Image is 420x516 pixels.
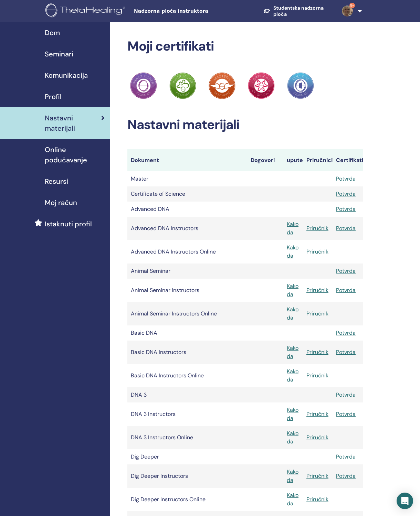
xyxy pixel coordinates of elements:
[127,217,247,240] td: Advanced DNA Instructors
[127,426,247,449] td: DNA 3 Instructors Online
[287,430,298,445] a: Kako da
[336,348,356,356] a: Potvrda
[287,306,298,321] a: Kako da
[306,248,328,255] a: Priručnik
[287,72,314,99] img: Practitioner
[127,279,247,302] td: Animal Seminar Instructors
[303,149,333,171] th: Priručnici
[306,372,328,379] a: Priručnik
[45,176,68,186] span: Resursi
[130,72,157,99] img: Practitioner
[336,410,356,418] a: Potvrda
[349,3,355,8] span: 9+
[45,28,60,38] span: Dom
[263,8,271,13] img: graduation-cap-white.svg
[397,493,413,509] div: Open Intercom Messenger
[306,434,328,441] a: Priručnik
[247,149,283,171] th: Dogovori
[127,341,247,364] td: Basic DNA Instructors
[306,410,328,418] a: Priručnik
[336,225,356,232] a: Potvrda
[134,8,237,15] span: Nadzorna ploča instruktora
[127,171,247,186] td: Master
[45,92,62,102] span: Profil
[287,244,298,259] a: Kako da
[127,387,247,402] td: DNA 3
[45,3,128,19] img: logo.png
[45,144,105,165] span: Online podučavanje
[342,6,353,17] img: default.jpg
[127,449,247,464] td: Dig Deeper
[127,402,247,426] td: DNA 3 Instructors
[127,464,247,488] td: Dig Deeper Instructors
[306,472,328,480] a: Priručnik
[336,391,356,398] a: Potvrda
[306,496,328,503] a: Priručnik
[127,488,247,511] td: Dig Deeper Instructors Online
[45,219,92,229] span: Istaknuti profil
[336,190,356,197] a: Potvrda
[283,149,303,171] th: upute
[336,267,356,275] a: Potvrda
[336,472,356,480] a: Potvrda
[333,149,363,171] th: Certifikati
[45,49,73,59] span: Seminari
[127,364,247,387] td: Basic DNA Instructors Online
[306,287,328,294] a: Priručnik
[127,149,247,171] th: Dokument
[209,72,235,99] img: Practitioner
[45,70,88,80] span: Komunikacija
[287,406,298,422] a: Kako da
[306,348,328,356] a: Priručnik
[127,240,247,264] td: Advanced DNA Instructors Online
[336,329,356,336] a: Potvrda
[248,72,275,99] img: Practitioner
[287,468,298,484] a: Kako da
[336,453,356,460] a: Potvrda
[127,186,247,202] td: Certificate of Science
[336,205,356,213] a: Potvrda
[127,39,363,54] h2: Moji certifikati
[169,72,196,99] img: Practitioner
[127,302,247,325] td: Animal Seminar Instructors Online
[45,197,77,208] span: Moj račun
[127,117,363,133] h2: Nastavni materijali
[287,344,298,360] a: Kako da
[306,225,328,232] a: Priručnik
[287,368,298,383] a: Kako da
[127,264,247,279] td: Animal Seminar
[258,2,336,21] a: Studentska nadzorna ploča
[336,175,356,182] a: Potvrda
[336,287,356,294] a: Potvrda
[127,325,247,341] td: Basic DNA
[306,310,328,317] a: Priručnik
[127,202,247,217] td: Advanced DNA
[287,282,298,298] a: Kako da
[45,113,101,133] span: Nastavni materijali
[287,221,298,236] a: Kako da
[287,492,298,507] a: Kako da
